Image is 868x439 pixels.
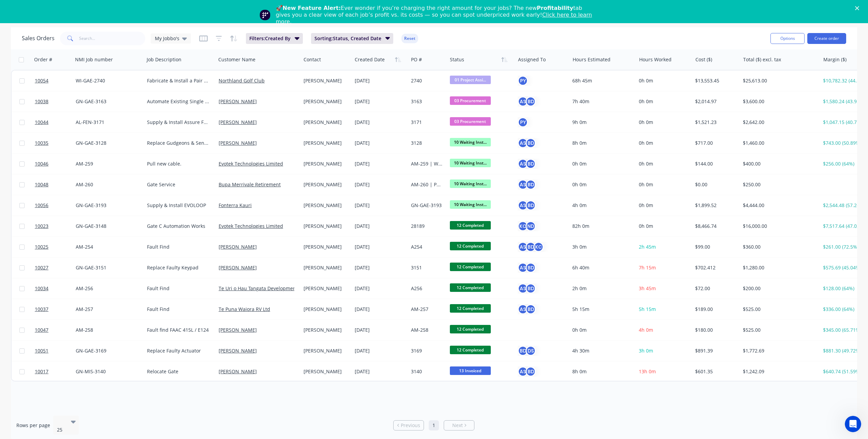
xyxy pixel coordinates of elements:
span: 0h 0m [639,140,653,146]
img: Profile image for Team [260,10,270,20]
div: $525.00 [743,327,814,333]
div: 🚀 Ever wonder if you’re charging the right amount for your jobs? The new tab gives you a clear vi... [276,5,598,25]
div: AM-258 [76,327,138,333]
div: $16,000.00 [743,223,814,230]
button: PY [518,76,528,86]
div: BD [526,366,536,377]
input: Search... [79,32,146,45]
div: [PERSON_NAME] [304,160,347,167]
a: 10054 [35,70,76,91]
div: WI-GAE-2740 [76,77,138,84]
a: 10046 [35,154,76,174]
div: 7h 40m [572,98,630,105]
div: GN-GAE-3148 [76,223,138,230]
a: Bupa Merrivale Retirement [219,181,281,188]
div: Customer Name [218,56,255,63]
div: GN-GAE-3128 [76,140,138,146]
div: GN-GAE-3193 [411,202,443,209]
div: $1,899.52 [695,202,735,209]
div: $1,047.15 (40.77%) [823,119,866,126]
div: 3169 [411,347,443,354]
div: $1,280.00 [743,264,814,271]
span: 0h 0m [639,119,653,125]
div: GN-GAE-3151 [76,264,138,271]
div: GN-MIS-3140 [76,368,138,375]
span: 12 Completed [450,346,491,354]
div: Close [855,6,862,10]
div: 25 [57,426,65,433]
div: $261.00 (72.5%) [823,244,866,250]
div: AS [518,304,528,314]
div: A256 [411,285,443,292]
div: Hours Worked [639,56,672,63]
span: 10054 [35,77,48,84]
div: Fault Find [147,244,210,250]
a: Click here to learn more. [276,12,592,25]
div: 4h 0m [572,202,630,209]
button: ASBD [518,283,536,294]
button: ASBD [518,200,536,210]
div: [DATE] [355,347,406,354]
div: Cost ($) [695,56,712,63]
div: $200.00 [743,285,814,292]
div: A254 [411,244,443,250]
span: 12 Completed [450,242,491,250]
span: 10 Waiting Inst... [450,138,491,146]
button: PY [518,117,528,127]
div: [DATE] [355,202,406,209]
span: 10027 [35,264,48,271]
span: 10025 [35,244,48,250]
div: 3h 0m [572,244,630,250]
div: $256.00 (64%) [823,160,866,167]
div: $4,444.00 [743,202,814,209]
div: AS [518,242,528,252]
span: 0h 0m [639,202,653,208]
div: AS [518,200,528,210]
span: 12 Completed [450,304,491,313]
div: $891.39 [695,347,735,354]
button: ASBD [518,96,536,107]
div: Contact [304,56,321,63]
div: [DATE] [355,306,406,313]
div: Margin ($) [823,56,847,63]
div: Close [120,3,132,15]
span: Rows per page [16,422,50,429]
div: BD [526,304,536,314]
div: AM-258 [411,327,443,333]
span: 0h 0m [639,98,653,105]
div: $8,466.74 [695,223,735,230]
div: AS [518,96,528,107]
div: $7,517.64 (47.03%) [823,223,866,230]
div: Created Date [355,56,385,63]
div: AM-259 | WO-29311 [411,160,443,167]
div: $360.00 [743,244,814,250]
div: 3128 [411,140,443,146]
span: Filters: Created By [249,35,291,42]
a: 10047 [35,320,76,340]
div: $13,553.45 [695,77,735,84]
span: 10047 [35,327,48,333]
span: 12 Completed [450,221,491,230]
div: [PERSON_NAME] [304,285,347,292]
div: BD [526,200,536,210]
div: $0.00 [695,181,735,188]
span: 3h 45m [639,285,656,292]
span: 10051 [35,347,48,354]
div: Replace Faulty Keypad [147,264,210,271]
button: ASBD [518,159,536,169]
div: AM-260 [76,181,138,188]
div: [PERSON_NAME] [304,264,347,271]
div: [DATE] [355,98,406,105]
a: Page 1 is your current page [429,420,439,430]
div: Job Description [147,56,181,63]
div: Fabricate & Install a Pair of Automatic Solar Powered Swing Gates [147,77,210,84]
div: $250.00 [743,181,814,188]
a: [PERSON_NAME] [219,347,257,354]
div: [DATE] [355,181,406,188]
a: Northland Golf Club [219,77,265,84]
a: Evotek Technologies Limited [219,223,283,229]
span: 0h 0m [639,181,653,188]
div: $400.00 [743,160,814,167]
